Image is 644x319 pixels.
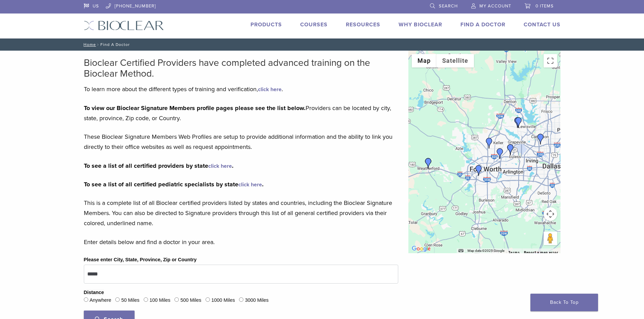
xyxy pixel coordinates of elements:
[84,289,104,296] legend: Distance
[530,294,598,311] a: Back To Top
[81,42,96,47] a: Home
[238,181,262,188] a: click here
[436,54,474,68] button: Show satellite imagery
[84,162,234,169] strong: To see a list of all certified providers by state .
[211,297,235,304] label: 1000 Miles
[121,297,140,304] label: 50 Miles
[544,232,557,245] button: Drag Pegman onto the map to open Street View
[484,138,495,149] div: Dr. Salil Mehta
[458,248,463,253] button: Keyboard shortcuts
[245,297,269,304] label: 3000 Miles
[508,250,520,255] a: Terms (opens in new tab)
[495,148,505,159] div: Dr. Neelam Dube
[410,244,432,253] a: Open this area in Google Maps (opens a new window)
[544,207,557,221] button: Map camera controls
[439,3,458,9] span: Search
[251,21,282,28] a: Products
[544,54,557,68] button: Toggle fullscreen view
[513,117,524,128] div: Dr. Yasi Sabour
[84,256,197,264] label: Please enter City, State, Province, Zip or Country
[181,297,201,304] label: 500 Miles
[84,181,264,188] strong: To see a list of all certified pediatric specialists by state .
[535,3,554,9] span: 0 items
[460,21,505,28] a: Find A Doctor
[84,84,398,94] p: To learn more about the different types of training and verification, .
[410,244,432,253] img: Google
[84,21,164,30] img: Bioclear
[84,57,398,79] h2: Bioclear Certified Providers have completed advanced training on the Bioclear Method.
[84,104,306,112] strong: To view our Bioclear Signature Members profile pages please see the list below.
[473,165,484,176] div: Dr. Amy Bender
[535,134,546,144] div: Dr. Irina Hayrapetyan
[346,21,380,28] a: Resources
[300,21,328,28] a: Courses
[468,249,504,252] span: Map data ©2025 Google
[412,54,436,68] button: Show street map
[524,21,560,28] a: Contact Us
[84,132,398,152] p: These Bioclear Signature Members Web Profiles are setup to provide additional information and the...
[208,163,232,169] a: click here
[84,198,398,228] p: This is a complete list of all Bioclear certified providers listed by states and countries, inclu...
[84,103,398,123] p: Providers can be located by city, state, province, Zip code, or Country.
[79,38,566,51] nav: Find A Doctor
[399,21,442,28] a: Why Bioclear
[505,144,516,155] div: Dr. Lauren Drennan
[149,297,170,304] label: 100 Miles
[96,43,100,46] span: /
[423,158,434,169] div: Dr. Ashley Decker
[524,250,558,254] a: Report a map error
[512,117,523,128] div: Dr. Will Wyatt
[90,297,111,304] label: Anywhere
[258,86,282,93] a: click here
[479,3,511,9] span: My Account
[84,237,398,247] p: Enter details below and find a doctor in your area.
